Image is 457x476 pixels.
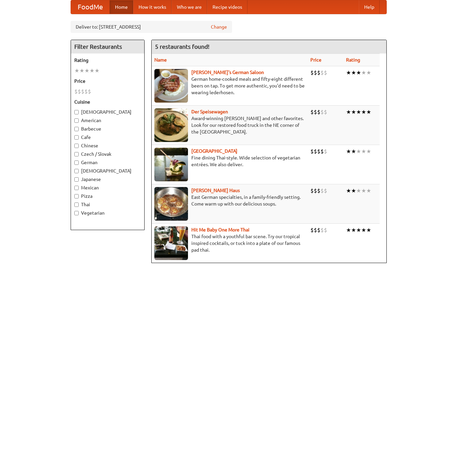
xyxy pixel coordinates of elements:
label: Barbecue [74,125,141,132]
img: speisewagen.jpg [154,108,188,142]
li: $ [317,226,320,234]
a: Hit Me Baby One More Thai [191,227,250,232]
a: [PERSON_NAME] Haus [191,188,240,193]
label: Mexican [74,184,141,191]
a: FoodMe [71,0,110,14]
li: $ [88,88,91,95]
li: $ [317,108,320,116]
a: Who we are [172,0,207,14]
label: German [74,159,141,166]
li: ★ [366,187,371,194]
img: babythai.jpg [154,226,188,260]
label: Czech / Slovak [74,151,141,157]
li: $ [314,148,317,155]
input: Japanese [74,177,79,182]
a: Rating [346,57,360,63]
a: Price [310,57,321,63]
li: $ [324,148,327,155]
label: Pizza [74,193,141,199]
li: $ [310,148,314,155]
input: [DEMOGRAPHIC_DATA] [74,110,79,114]
p: Award-winning [PERSON_NAME] and other favorites. Look for our restored food truck in the NE corne... [154,115,305,135]
p: East German specialties, in a family-friendly setting. Come warm up with our delicious soups. [154,194,305,207]
p: German home-cooked meals and fifty-eight different beers on tap. To get more authentic, you'd nee... [154,76,305,96]
li: ★ [346,187,351,194]
li: ★ [351,69,356,76]
li: $ [314,69,317,76]
li: ★ [351,226,356,234]
h5: Price [74,78,141,84]
li: ★ [356,187,361,194]
li: ★ [366,148,371,155]
li: ★ [79,67,84,74]
li: ★ [74,67,79,74]
img: esthers.jpg [154,69,188,103]
li: ★ [361,69,366,76]
li: $ [310,108,314,116]
input: American [74,118,79,123]
li: ★ [94,67,100,74]
input: Vegetarian [74,211,79,215]
input: Barbecue [74,127,79,131]
li: $ [74,88,78,95]
li: $ [317,69,320,76]
li: $ [317,148,320,155]
p: Fine dining Thai-style. Wide selection of vegetarian entrées. We also deliver. [154,154,305,168]
a: How it works [133,0,172,14]
li: ★ [366,108,371,116]
input: Mexican [74,186,79,190]
input: Czech / Slovak [74,152,79,156]
li: $ [314,226,317,234]
a: Name [154,57,167,63]
li: $ [314,187,317,194]
li: ★ [346,69,351,76]
a: Recipe videos [207,0,247,14]
li: ★ [356,226,361,234]
label: Japanese [74,176,141,183]
li: $ [310,226,314,234]
h4: Filter Restaurants [71,40,144,53]
li: ★ [356,108,361,116]
h5: Cuisine [74,99,141,105]
input: German [74,160,79,165]
li: $ [320,226,324,234]
li: $ [317,187,320,194]
li: ★ [89,67,94,74]
li: $ [320,187,324,194]
input: Pizza [74,194,79,198]
div: Deliver to: [STREET_ADDRESS] [71,21,232,33]
input: Cafe [74,135,79,140]
li: $ [324,187,327,194]
label: American [74,117,141,124]
li: ★ [361,148,366,155]
b: [GEOGRAPHIC_DATA] [191,148,237,154]
li: $ [81,88,84,95]
li: $ [314,108,317,116]
li: $ [310,187,314,194]
li: ★ [366,226,371,234]
li: $ [320,148,324,155]
li: ★ [351,187,356,194]
a: [PERSON_NAME]'s German Saloon [191,70,264,75]
img: satay.jpg [154,148,188,181]
p: Thai food with a youthful bar scene. Try our tropical inspired cocktails, or tuck into a plate of... [154,233,305,253]
li: $ [78,88,81,95]
li: ★ [356,69,361,76]
a: Help [359,0,380,14]
img: kohlhaus.jpg [154,187,188,221]
h5: Rating [74,57,141,64]
li: ★ [361,226,366,234]
li: ★ [361,187,366,194]
li: $ [320,108,324,116]
li: $ [310,69,314,76]
input: Chinese [74,144,79,148]
input: Thai [74,203,79,207]
li: ★ [351,148,356,155]
a: Der Speisewagen [191,109,228,114]
label: Cafe [74,134,141,141]
li: $ [324,226,327,234]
